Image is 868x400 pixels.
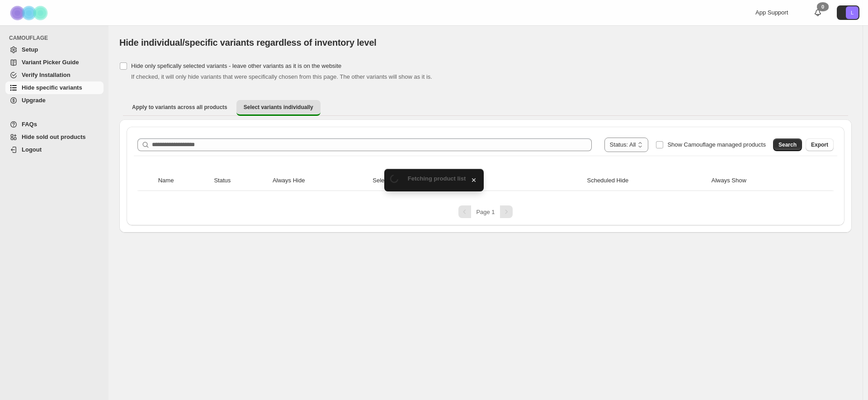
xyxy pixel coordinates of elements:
[851,10,854,15] text: L
[119,119,852,233] div: Select variants individually
[755,9,788,16] span: App Support
[773,138,802,151] button: Search
[22,146,42,153] span: Logout
[131,73,432,80] span: If checked, it will only hide variants that were specifically chosen from this page. The other va...
[211,171,269,191] th: Status
[22,133,86,140] span: Hide sold out products
[5,69,104,81] a: Verify Installation
[22,97,46,104] span: Upgrade
[119,38,377,48] span: Hide individual/specific variants regardless of inventory level
[22,84,82,91] span: Hide specific variants
[5,94,104,107] a: Upgrade
[709,171,816,191] th: Always Show
[131,62,341,69] span: Hide only spefically selected variants - leave other variants as it is on the website
[244,104,313,111] span: Select variants individually
[22,59,79,66] span: Variant Picker Guide
[370,171,584,191] th: Selected/Excluded Countries
[22,121,37,128] span: FAQs
[156,171,212,191] th: Name
[22,71,71,78] span: Verify Installation
[5,131,104,143] a: Hide sold out products
[811,141,828,148] span: Export
[817,2,829,11] div: 0
[7,0,52,25] img: Camouflage
[476,209,495,215] span: Page 1
[813,8,822,17] a: 0
[236,100,321,116] button: Select variants individually
[5,56,104,69] a: Variant Picker Guide
[5,43,104,56] a: Setup
[667,141,766,148] span: Show Camouflage managed products
[778,141,797,148] span: Search
[5,143,104,156] a: Logout
[806,138,834,151] button: Export
[132,104,227,111] span: Apply to variants across all products
[846,6,859,19] span: Avatar with initials L
[837,5,859,20] button: Avatar with initials L
[22,46,38,53] span: Setup
[408,175,466,182] span: Fetching product list
[134,205,837,218] nav: Pagination
[584,171,708,191] th: Scheduled Hide
[5,118,104,131] a: FAQs
[9,34,104,42] span: CAMOUFLAGE
[270,171,370,191] th: Always Hide
[5,81,104,94] a: Hide specific variants
[125,100,235,114] button: Apply to variants across all products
